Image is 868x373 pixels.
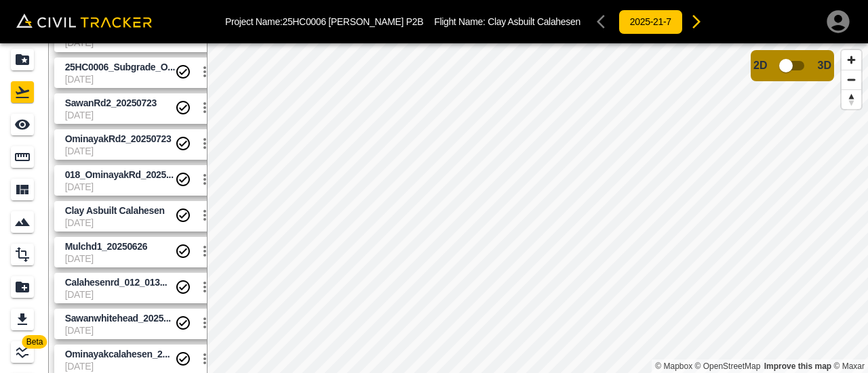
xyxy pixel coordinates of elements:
[488,16,580,27] span: Clay Asbuilt Calahesen
[753,60,767,72] span: 2D
[655,361,692,371] a: Mapbox
[764,361,831,371] a: Map feedback
[16,14,152,28] img: Civil Tracker
[434,16,580,27] p: Flight Name:
[618,9,683,35] button: 2025-21-7
[818,60,831,72] span: 3D
[695,361,761,371] a: OpenStreetMap
[833,361,865,371] a: Maxar
[225,16,423,27] p: Project Name: 25HC0006 [PERSON_NAME] P2B
[842,89,861,109] button: Reset bearing to north
[842,70,861,89] button: Zoom out
[842,50,861,70] button: Zoom in
[207,43,868,373] canvas: Map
